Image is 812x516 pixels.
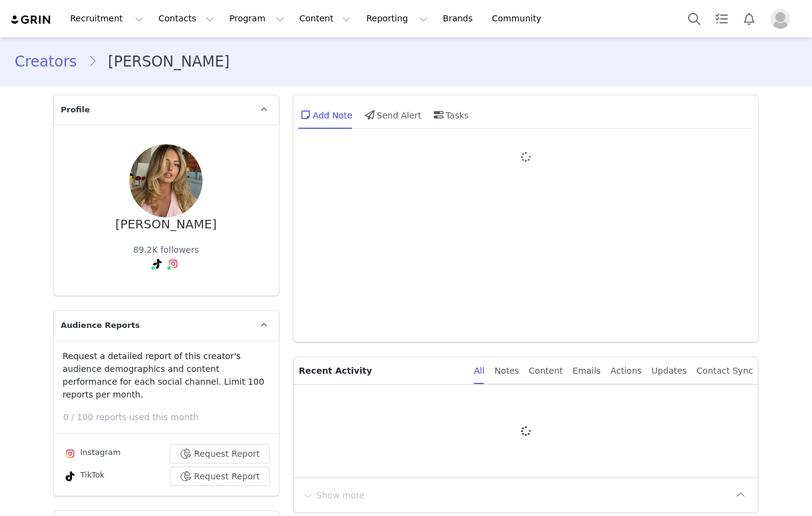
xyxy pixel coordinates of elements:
p: Recent Activity [299,357,464,384]
div: All [474,357,484,385]
p: 0 / 100 reports used this month [63,411,279,424]
div: Instagram [63,446,121,461]
div: TikTok [63,469,105,484]
img: instagram.svg [168,259,178,269]
div: Contact Sync [697,357,753,385]
div: 89.2K followers [133,244,199,256]
a: Creators [15,51,88,73]
button: Contacts [151,5,221,32]
div: Updates [652,357,687,385]
div: Send Alert [362,100,422,129]
button: Profile [763,9,802,29]
img: grin logo [10,14,52,26]
a: Community [484,5,554,32]
span: Profile [61,104,90,116]
a: Brands [436,5,484,32]
button: Request Report [170,467,270,486]
div: [PERSON_NAME] [115,217,217,231]
img: 402aa482-234f-4724-88e1-23cc72801898.jpg [129,144,203,217]
img: instagram.svg [65,449,75,459]
div: Add Note [298,100,353,129]
a: Tasks [708,5,735,32]
button: Recruitment [63,5,151,32]
div: Tasks [431,100,469,129]
button: Show more [301,485,365,505]
div: Content [529,357,563,385]
button: Notifications [736,5,763,32]
div: Emails [573,357,601,385]
span: Audience Reports [61,319,140,332]
img: placeholder-profile.jpg [771,9,790,29]
p: Request a detailed report of this creator's audience demographics and content performance for eac... [63,350,270,401]
button: Reporting [359,5,434,32]
button: Search [681,5,708,32]
button: Request Report [170,444,270,463]
div: Notes [494,357,519,385]
button: Program [222,5,292,32]
div: Actions [611,357,642,385]
button: Content [292,5,359,32]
